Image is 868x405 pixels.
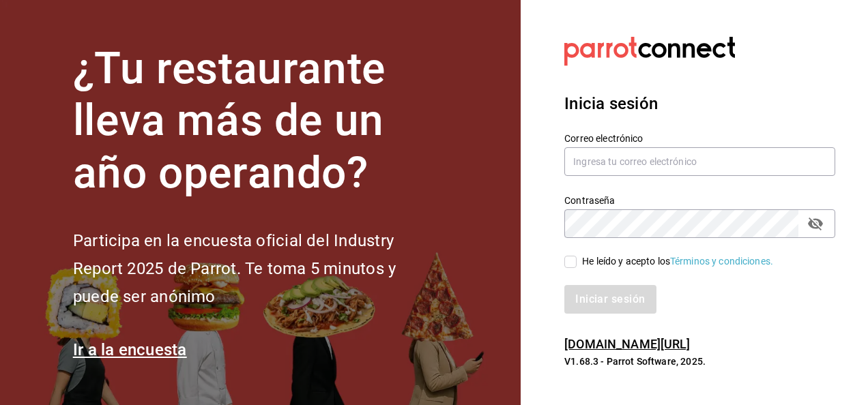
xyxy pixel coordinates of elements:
[564,355,835,368] p: V1.68.3 - Parrot Software, 2025.
[564,337,690,351] a: [DOMAIN_NAME][URL]
[73,43,442,200] h1: ¿Tu restaurante lleva más de un año operando?
[804,212,827,235] button: passwordField
[564,91,835,116] h3: Inicia sesión
[73,227,442,310] h2: Participa en la encuesta oficial del Industry Report 2025 de Parrot. Te toma 5 minutos y puede se...
[564,147,835,176] input: Ingresa tu correo electrónico
[564,133,835,142] label: Correo electrónico
[564,195,835,205] label: Contraseña
[670,256,773,267] a: Términos y condiciones.
[73,340,187,359] a: Ir a la encuesta
[582,254,773,269] div: He leído y acepto los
